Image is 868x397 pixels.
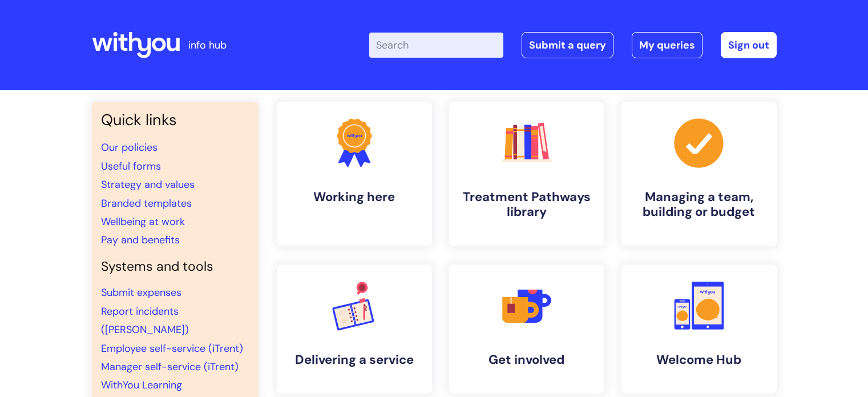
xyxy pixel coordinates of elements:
a: Wellbeing at work [101,215,185,228]
a: Submit expenses [101,286,181,299]
a: WithYou Learning [101,378,182,392]
a: Employee self-service (iTrent) [101,342,243,355]
a: Submit a query [522,32,613,58]
h4: Get involved [458,352,595,367]
h4: Welcome Hub [631,352,768,367]
h4: Systems and tools [101,259,249,275]
a: Pay and benefits [101,233,180,247]
a: Treatment Pathways library [449,102,604,246]
h3: Quick links [101,111,249,129]
a: Managing a team, building or budget [621,102,777,246]
p: info hub [188,36,227,54]
h4: Working here [286,190,423,204]
a: Strategy and values [101,178,195,191]
h4: Managing a team, building or budget [631,190,768,220]
a: Manager self-service (iTrent) [101,360,239,374]
a: Branded templates [101,197,192,210]
h4: Delivering a service [286,352,423,367]
div: | - [369,32,777,58]
input: Search [369,33,503,58]
a: Welcome Hub [621,264,777,394]
a: Delivering a service [277,264,432,394]
a: Working here [277,102,432,246]
a: Report incidents ([PERSON_NAME]) [101,304,189,336]
a: Our policies [101,141,158,154]
a: Sign out [721,32,777,58]
a: Useful forms [101,159,161,173]
h4: Treatment Pathways library [458,190,595,220]
a: My queries [632,32,703,58]
a: Get involved [449,264,604,394]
